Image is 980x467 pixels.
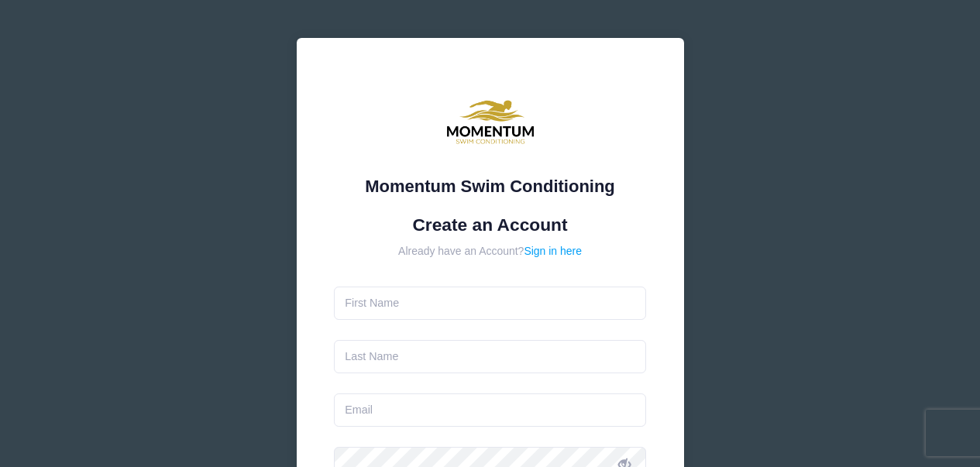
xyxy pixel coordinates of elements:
[334,393,646,427] input: Email
[334,173,646,199] div: Momentum Swim Conditioning
[334,287,646,320] input: First Name
[444,76,537,169] img: Momentum Swim Conditioning
[334,215,646,235] h1: Create an Account
[334,243,646,259] div: Already have an Account?
[524,245,582,257] a: Sign in here
[334,340,646,373] input: Last Name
